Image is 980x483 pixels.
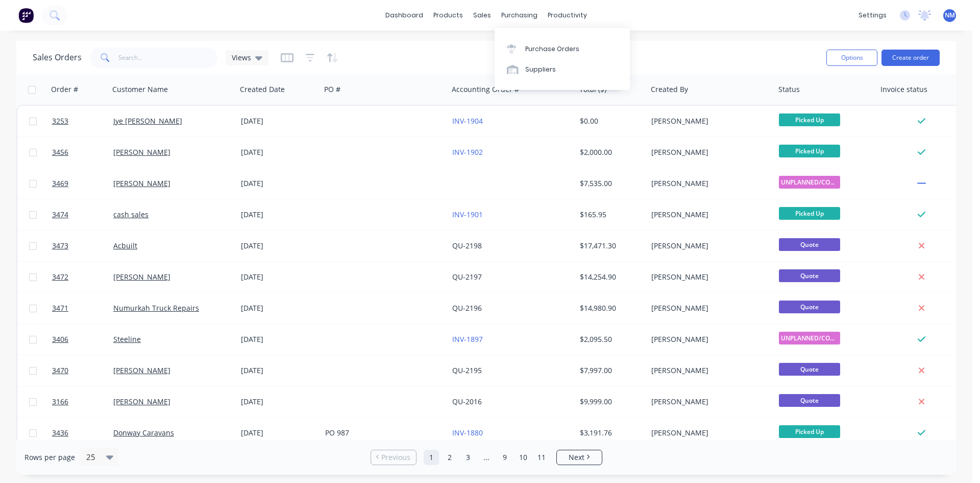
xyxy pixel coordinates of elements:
[52,116,68,126] span: 3253
[24,452,75,463] span: Rows per page
[381,452,410,463] span: Previous
[580,241,640,251] div: $17,471.30
[452,210,483,219] a: INV-1901
[452,365,482,375] a: QU-2195
[479,450,494,465] a: Jump forward
[113,303,199,313] a: Numurkah Truck Repairs
[651,303,765,313] div: [PERSON_NAME]
[52,199,113,230] a: 3474
[779,301,840,313] span: Quote
[651,397,765,407] div: [PERSON_NAME]
[325,428,438,438] div: PO 987
[241,334,317,344] div: [DATE]
[113,147,170,157] a: [PERSON_NAME]
[580,428,640,438] div: $3,191.76
[241,303,317,313] div: [DATE]
[525,44,579,54] div: Purchase Orders
[113,210,149,219] a: cash sales
[241,116,317,126] div: [DATE]
[241,428,317,438] div: [DATE]
[779,425,840,438] span: Picked Up
[580,303,640,313] div: $14,980.90
[778,84,800,95] div: Status
[113,365,170,375] a: [PERSON_NAME]
[651,116,765,126] div: [PERSON_NAME]
[52,428,68,438] span: 3436
[51,84,78,95] div: Order #
[779,363,840,376] span: Quote
[452,428,483,438] a: INV-1880
[651,241,765,251] div: [PERSON_NAME]
[534,450,549,465] a: Page 11
[52,210,68,220] span: 3474
[52,397,68,407] span: 3166
[18,8,34,23] img: Factory
[826,50,877,66] button: Options
[468,8,496,23] div: sales
[651,210,765,220] div: [PERSON_NAME]
[52,137,113,168] a: 3456
[460,450,476,465] a: Page 3
[452,116,483,126] a: INV-1904
[651,147,765,157] div: [PERSON_NAME]
[241,272,317,282] div: [DATE]
[232,52,251,63] span: Views
[880,84,927,95] div: Invoice status
[113,397,170,406] a: [PERSON_NAME]
[113,428,174,438] a: Donway Caravans
[651,178,765,189] div: [PERSON_NAME]
[241,365,317,376] div: [DATE]
[380,8,428,23] a: dashboard
[52,303,68,313] span: 3471
[113,272,170,282] a: [PERSON_NAME]
[52,262,113,292] a: 3472
[52,106,113,136] a: 3253
[241,147,317,157] div: [DATE]
[945,11,955,20] span: NM
[853,8,892,23] div: settings
[442,450,457,465] a: Page 2
[651,334,765,344] div: [PERSON_NAME]
[651,272,765,282] div: [PERSON_NAME]
[452,147,483,157] a: INV-1902
[580,334,640,344] div: $2,095.50
[497,450,512,465] a: Page 9
[651,428,765,438] div: [PERSON_NAME]
[52,147,68,157] span: 3456
[881,50,940,66] button: Create order
[52,365,68,376] span: 3470
[428,8,468,23] div: products
[651,365,765,376] div: [PERSON_NAME]
[516,450,531,465] a: Page 10
[113,178,170,188] a: [PERSON_NAME]
[651,84,688,95] div: Created By
[241,397,317,407] div: [DATE]
[52,178,68,189] span: 3469
[557,452,602,463] a: Next page
[118,48,218,68] input: Search...
[52,386,113,417] a: 3166
[543,8,592,23] div: productivity
[496,8,543,23] div: purchasing
[52,168,113,199] a: 3469
[113,116,182,126] a: Jye [PERSON_NAME]
[580,365,640,376] div: $7,997.00
[452,303,482,313] a: QU-2196
[779,394,840,407] span: Quote
[779,176,840,189] span: UNPLANNED/COMMI...
[366,450,606,465] ul: Pagination
[324,84,340,95] div: PO #
[52,241,68,251] span: 3473
[779,207,840,220] span: Picked Up
[52,355,113,386] a: 3470
[452,272,482,282] a: QU-2197
[241,178,317,189] div: [DATE]
[580,210,640,220] div: $165.95
[241,210,317,220] div: [DATE]
[52,293,113,324] a: 3471
[452,241,482,250] a: QU-2198
[52,334,68,344] span: 3406
[580,397,640,407] div: $9,999.00
[33,53,82,62] h1: Sales Orders
[779,145,840,157] span: Picked Up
